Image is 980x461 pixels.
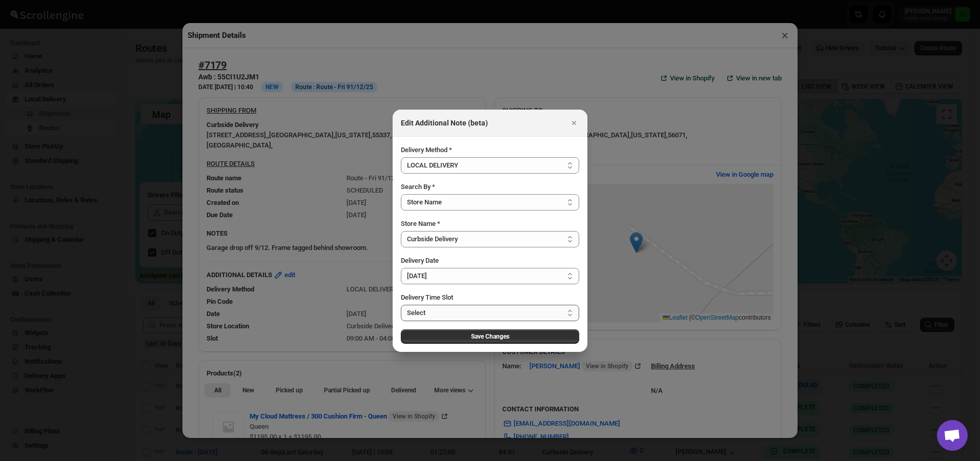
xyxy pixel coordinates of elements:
button: Close [567,116,581,130]
span: Store Name * [401,220,440,227]
span: Delivery Method * [401,146,452,154]
span: Delivery Time Slot [401,294,453,301]
span: Save Changes [471,332,509,341]
span: Search By * [401,183,435,191]
h2: Edit Additional Note (beta) [401,118,488,128]
button: Save Changes [401,329,579,344]
div: Open chat [937,420,968,451]
span: Delivery Date [401,257,439,264]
